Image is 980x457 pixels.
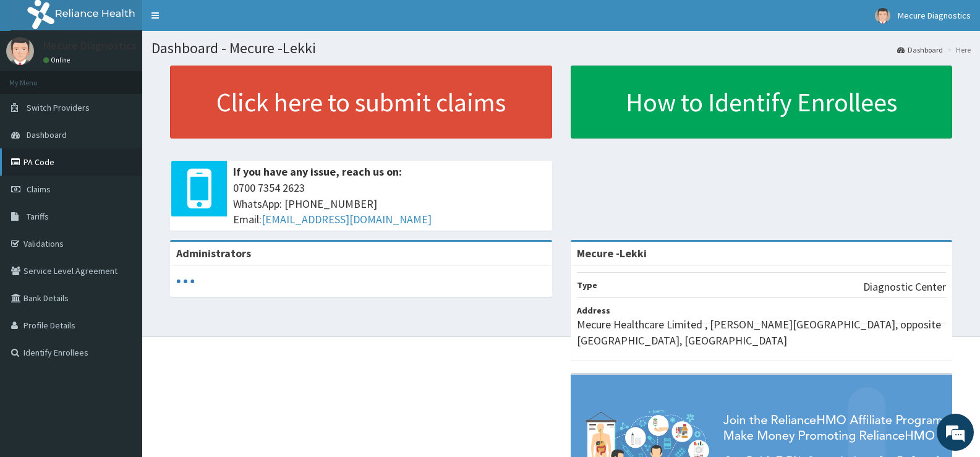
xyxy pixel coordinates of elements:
[863,279,946,295] p: Diagnostic Center
[577,305,610,316] b: Address
[6,37,34,65] img: User Image
[262,212,432,226] a: [EMAIL_ADDRESS][DOMAIN_NAME]
[43,56,73,64] a: Online
[43,40,137,51] p: Mecure Diagnostics
[577,246,647,260] strong: Mecure -Lekki
[577,317,947,348] p: Mecure Healthcare Limited , [PERSON_NAME][GEOGRAPHIC_DATA], opposite [GEOGRAPHIC_DATA], [GEOGRAPH...
[875,8,890,23] img: User Image
[577,280,597,291] b: Type
[27,102,90,113] span: Switch Providers
[898,10,971,21] span: Mecure Diagnostics
[151,40,971,56] h1: Dashboard - Mecure -Lekki
[176,246,251,260] b: Administrators
[27,184,51,195] span: Claims
[233,180,546,228] span: 0700 7354 2623 WhatsApp: [PHONE_NUMBER] Email:
[176,272,195,291] svg: audio-loading
[233,164,402,179] b: If you have any issue, reach us on:
[897,45,943,55] a: Dashboard
[27,211,49,222] span: Tariffs
[571,66,953,139] a: How to Identify Enrollees
[170,66,552,139] a: Click here to submit claims
[944,45,971,55] li: Here
[27,129,67,140] span: Dashboard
